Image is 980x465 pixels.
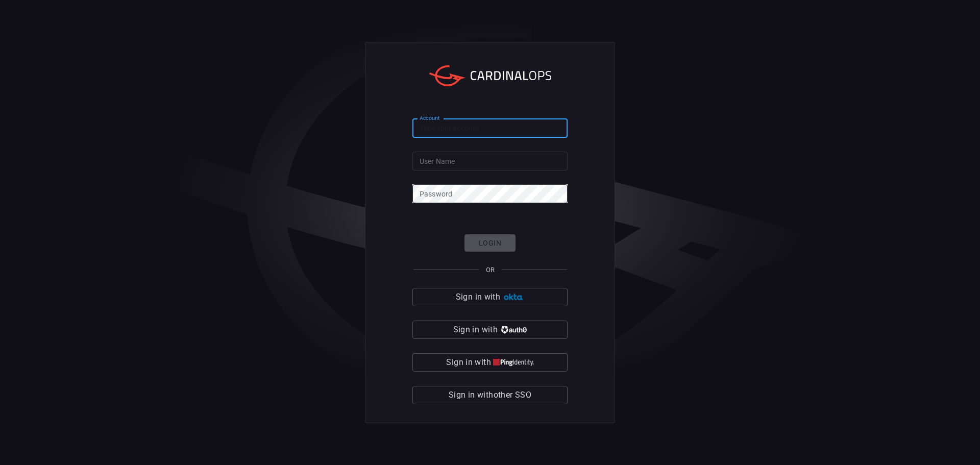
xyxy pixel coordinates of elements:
[500,326,527,334] img: vP8Hhh4KuCH8AavWKdZY7RZgAAAAASUVORK5CYII=
[449,388,531,402] span: Sign in with other SSO
[502,293,524,301] img: Ad5vKXme8s1CQAAAABJRU5ErkJggg==
[412,288,568,306] button: Sign in with
[412,321,568,339] button: Sign in with
[412,353,568,372] button: Sign in with
[456,290,500,304] span: Sign in with
[412,152,568,170] input: Type your user name
[446,355,491,370] span: Sign in with
[453,323,498,337] span: Sign in with
[493,359,534,366] img: quu4iresuhQAAAABJRU5ErkJggg==
[486,266,495,274] span: OR
[412,119,568,138] input: Type your account
[420,114,440,122] label: Account
[412,386,568,404] button: Sign in withother SSO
